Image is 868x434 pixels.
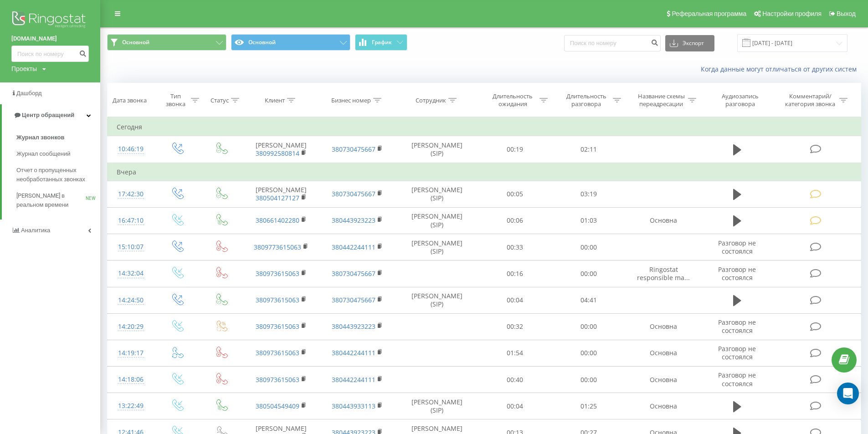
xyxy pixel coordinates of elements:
[117,212,145,230] div: 16:47:10
[395,393,478,419] td: [PERSON_NAME] (SIP)
[332,216,375,225] a: 380443923223
[395,234,478,260] td: [PERSON_NAME] (SIP)
[837,10,856,17] span: Выход
[108,118,861,136] td: Сегодня
[625,393,702,419] td: Основна
[372,39,392,46] span: График
[11,9,89,32] img: Ringostat logo
[672,10,746,17] span: Реферальная программа
[117,140,145,158] div: 10:46:19
[2,104,100,126] a: Центр обращений
[117,291,145,309] div: 14:24:50
[718,371,756,388] span: Разговор не состоялся
[22,112,74,118] span: Центр обращений
[11,64,37,73] div: Проекты
[395,136,478,163] td: [PERSON_NAME] (SIP)
[332,402,375,410] a: 380443933113
[552,340,625,366] td: 00:00
[211,97,229,104] div: Статус
[256,269,299,278] a: 380973615063
[552,260,625,287] td: 00:00
[256,216,299,225] a: 380661402280
[117,185,145,203] div: 17:42:30
[11,34,89,43] a: [DOMAIN_NAME]
[16,166,96,184] span: Отчет о пропущенных необработанных звонках
[837,383,859,404] div: Open Intercom Messenger
[332,243,375,251] a: 380442244111
[117,397,145,415] div: 13:22:49
[11,46,89,62] input: Поиск по номеру
[16,129,100,146] a: Журнал звонков
[478,234,551,260] td: 00:33
[117,265,145,282] div: 14:32:04
[16,188,100,213] a: [PERSON_NAME] в реальном времениNEW
[117,344,145,362] div: 14:19:17
[16,133,64,142] span: Журнал звонков
[562,92,611,108] div: Длительность разговора
[332,296,375,304] a: 380730475667
[265,97,285,104] div: Клиент
[784,92,837,108] div: Комментарий/категория звонка
[243,136,319,163] td: [PERSON_NAME]
[478,136,551,163] td: 00:19
[416,97,446,104] div: Сотрудник
[332,145,375,153] a: 380730475667
[395,181,478,207] td: [PERSON_NAME] (SIP)
[332,189,375,198] a: 380730475667
[355,34,407,51] button: График
[16,162,100,188] a: Отчет о пропущенных необработанных звонках
[16,149,70,158] span: Журнал сообщений
[21,227,50,234] span: Аналитика
[256,194,299,202] a: 380504127127
[122,39,149,46] span: Основной
[163,92,189,108] div: Тип звонка
[395,287,478,313] td: [PERSON_NAME] (SIP)
[625,207,702,234] td: Основна
[256,296,299,304] a: 380973615063
[256,149,299,158] a: 380992580814
[552,313,625,340] td: 00:00
[332,269,375,278] a: 380730475667
[665,35,714,51] button: Экспорт
[552,367,625,393] td: 00:00
[395,207,478,234] td: [PERSON_NAME] (SIP)
[117,318,145,336] div: 14:20:29
[564,35,661,51] input: Поиск по номеру
[113,97,147,104] div: Дата звонка
[243,181,319,207] td: [PERSON_NAME]
[332,375,375,384] a: 380442244111
[478,181,551,207] td: 00:05
[552,393,625,419] td: 01:25
[718,318,756,335] span: Разговор не состоялся
[256,348,299,357] a: 380973615063
[478,207,551,234] td: 00:06
[625,340,702,366] td: Основна
[552,136,625,163] td: 02:11
[254,243,301,251] a: 3809773615063
[256,375,299,384] a: 380973615063
[552,287,625,313] td: 04:41
[718,344,756,361] span: Разговор не состоялся
[637,92,686,108] div: Название схемы переадресации
[256,322,299,331] a: 380973615063
[701,65,861,73] a: Когда данные могут отличаться от других систем
[478,340,551,366] td: 01:54
[478,313,551,340] td: 00:32
[16,90,42,97] span: Дашборд
[117,238,145,256] div: 15:10:07
[488,92,537,108] div: Длительность ожидания
[552,181,625,207] td: 03:19
[16,146,100,162] a: Журнал сообщений
[478,393,551,419] td: 00:04
[478,260,551,287] td: 00:16
[718,265,756,282] span: Разговор не состоялся
[625,367,702,393] td: Основна
[332,322,375,331] a: 380443923223
[762,10,822,17] span: Настройки профиля
[710,92,770,108] div: Аудиозапись разговора
[332,348,375,357] a: 380442244111
[637,265,690,282] span: Ringostat responsible ma...
[231,34,350,51] button: Основной
[478,367,551,393] td: 00:40
[108,163,861,181] td: Вчера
